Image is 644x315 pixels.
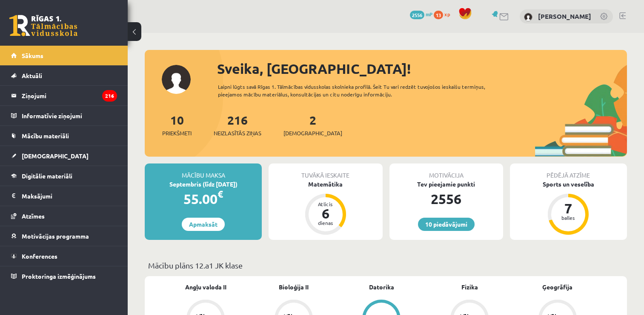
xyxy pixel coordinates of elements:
span: Sākums [22,52,43,59]
a: Matemātika Atlicis 6 dienas [269,180,382,236]
div: 55.00 [145,189,262,209]
div: balles [555,215,581,220]
a: 2556 mP [410,11,432,17]
div: Sveika, [GEOGRAPHIC_DATA]! [217,58,627,79]
a: Proktoringa izmēģinājums [11,266,117,286]
a: Digitālie materiāli [11,166,117,186]
span: Aktuāli [22,72,42,79]
legend: Ziņojumi [22,86,117,105]
span: [DEMOGRAPHIC_DATA] [22,152,89,160]
span: Proktoringa izmēģinājums [22,272,96,280]
a: Aktuāli [11,66,117,85]
a: 13 xp [434,11,454,17]
a: Motivācijas programma [11,226,117,246]
a: 2[DEMOGRAPHIC_DATA] [283,112,342,137]
a: Fizika [461,283,478,292]
div: Tuvākā ieskaite [269,163,382,180]
i: 216 [102,90,117,102]
span: 2556 [410,11,424,19]
span: 13 [434,11,443,19]
span: Atzīmes [22,212,45,220]
a: Mācību materiāli [11,126,117,146]
p: Mācību plāns 12.a1 JK klase [148,260,624,271]
span: Motivācijas programma [22,232,89,240]
legend: Informatīvie ziņojumi [22,106,117,125]
span: mP [426,11,432,17]
div: 6 [313,207,338,220]
a: 10 piedāvājumi [418,218,475,231]
span: Neizlasītās ziņas [214,129,261,137]
a: Ģeogrāfija [542,283,572,292]
div: Matemātika [269,180,382,189]
a: [PERSON_NAME] [538,12,591,20]
a: Apmaksāt [182,218,225,231]
div: Pēdējā atzīme [510,163,627,180]
div: Laipni lūgts savā Rīgas 1. Tālmācības vidusskolas skolnieka profilā. Šeit Tu vari redzēt tuvojošo... [218,83,507,98]
span: Priekšmeti [162,129,192,137]
div: dienas [313,220,338,225]
a: 216Neizlasītās ziņas [214,112,261,137]
a: Ziņojumi216 [11,86,117,105]
a: 10Priekšmeti [162,112,192,137]
span: € [218,188,223,200]
a: Informatīvie ziņojumi [11,106,117,125]
a: Bioloģija II [279,283,309,292]
div: Septembris (līdz [DATE]) [145,180,262,189]
img: Sintija Astapoviča [524,13,532,21]
span: [DEMOGRAPHIC_DATA] [283,129,342,137]
div: Motivācija [389,163,503,180]
div: Atlicis [313,201,338,207]
div: 2556 [389,189,503,209]
a: Angļu valoda II [185,283,226,292]
span: Mācību materiāli [22,132,69,140]
a: Maksājumi [11,186,117,206]
div: 7 [555,201,581,215]
div: Tev pieejamie punkti [389,180,503,189]
a: Rīgas 1. Tālmācības vidusskola [9,15,77,36]
span: xp [444,11,450,17]
a: Sports un veselība 7 balles [510,180,627,236]
a: Konferences [11,246,117,266]
div: Sports un veselība [510,180,627,189]
a: [DEMOGRAPHIC_DATA] [11,146,117,166]
span: Digitālie materiāli [22,172,72,180]
div: Mācību maksa [145,163,262,180]
a: Sākums [11,46,117,65]
a: Atzīmes [11,206,117,226]
legend: Maksājumi [22,186,117,206]
a: Datorika [369,283,394,292]
span: Konferences [22,252,57,260]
